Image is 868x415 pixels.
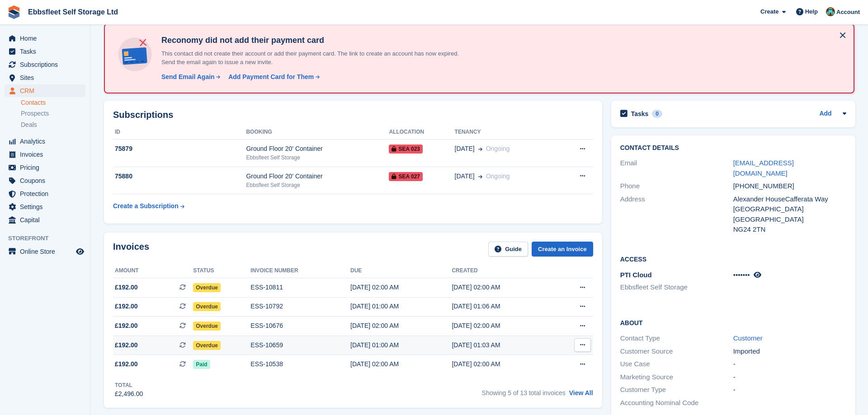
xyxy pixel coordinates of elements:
span: Protection [20,187,74,200]
span: Tasks [20,45,74,58]
th: ID [113,125,246,140]
div: Contact Type [620,333,733,344]
span: Help [805,7,818,16]
div: [DATE] 02:00 AM [452,359,553,369]
a: View All [569,389,593,396]
span: [DATE] [455,144,475,154]
h4: Reconomy did not add their payment card [158,35,474,46]
a: menu [5,71,85,84]
a: Create an Invoice [532,242,593,256]
span: [DATE] [455,172,475,181]
span: Subscriptions [20,58,74,71]
span: Online Store [20,245,74,258]
span: Ongoing [486,145,510,152]
th: Status [193,264,250,278]
img: stora-icon-8386f47178a22dfd0bd8f6a31ec36ba5ce8667c1dd55bd0f319d3a0aa187defe.svg [7,5,21,19]
a: Add Payment Card for Them [225,72,321,82]
a: menu [5,174,85,187]
div: - [733,372,846,382]
div: [DATE] 02:00 AM [452,321,553,331]
div: NG24 2TN [733,224,846,235]
span: Home [20,32,74,45]
span: £192.00 [115,340,138,350]
span: Ongoing [486,173,510,180]
div: Address [620,194,733,235]
div: ESS-10538 [250,359,350,369]
span: Overdue [193,341,221,350]
a: menu [5,148,85,161]
div: Send Email Again [161,72,215,82]
span: Showing 5 of 13 total invoices [482,389,566,396]
div: Customer Type [620,385,733,395]
a: Create a Subscription [113,198,184,214]
div: 75879 [113,144,246,154]
p: This contact did not create their account or add their payment card. The link to create an accoun... [158,49,474,67]
span: £192.00 [115,302,138,311]
a: Deals [21,120,85,130]
span: Account [836,8,860,17]
h2: Contact Details [620,145,846,152]
span: Settings [20,201,74,213]
a: menu [5,135,85,148]
div: Add Payment Card for Them [228,72,314,82]
div: Ebbsfleet Self Storage [246,181,389,189]
img: no-card-linked-e7822e413c904bf8b177c4d89f31251c4716f9871600ec3ca5bfc59e148c83f4.svg [116,35,154,74]
th: Created [452,264,553,278]
div: [DATE] 02:00 AM [350,321,452,331]
span: Create [760,7,778,16]
div: Marketing Source [620,372,733,382]
span: SEA 023 [389,145,423,154]
a: menu [5,201,85,213]
img: George Spring [826,7,835,16]
div: 0 [652,110,662,118]
h2: Invoices [113,242,149,256]
span: Prospects [21,109,49,118]
a: menu [5,45,85,58]
h2: About [620,318,846,327]
span: £192.00 [115,321,138,331]
span: Sites [20,71,74,84]
span: £192.00 [115,283,138,292]
a: menu [5,214,85,226]
span: £192.00 [115,359,138,369]
a: menu [5,58,85,71]
div: [DATE] 02:00 AM [350,283,452,292]
span: Storefront [8,234,90,243]
div: Customer Source [620,346,733,357]
a: Ebbsfleet Self Storage Ltd [24,5,122,19]
th: Tenancy [455,125,558,140]
div: Ground Floor 20' Container [246,172,389,181]
a: Contacts [21,98,85,107]
div: Accounting Nominal Code [620,398,733,408]
a: menu [5,32,85,45]
div: Use Case [620,359,733,369]
div: Imported [733,346,846,357]
a: [EMAIL_ADDRESS][DOMAIN_NAME] [733,159,794,177]
div: Ebbsfleet Self Storage [246,154,389,162]
div: ESS-10792 [250,302,350,311]
div: [DATE] 01:00 AM [350,302,452,311]
li: Ebbsfleet Self Storage [620,282,733,293]
a: Guide [488,242,528,256]
div: ESS-10676 [250,321,350,331]
a: Preview store [75,246,85,257]
span: PTI Cloud [620,271,652,279]
span: Paid [193,360,210,369]
th: Due [350,264,452,278]
span: Deals [21,121,37,129]
th: Booking [246,125,389,140]
span: Coupons [20,174,74,187]
div: ESS-10659 [250,340,350,350]
div: [DATE] 02:00 AM [452,283,553,292]
div: - [733,385,846,395]
a: menu [5,245,85,258]
div: Email [620,158,733,178]
div: [GEOGRAPHIC_DATA] [733,214,846,225]
span: Overdue [193,322,221,331]
th: Allocation [389,125,454,140]
div: ESS-10811 [250,283,350,292]
span: Analytics [20,135,74,148]
a: menu [5,161,85,174]
div: Ground Floor 20' Container [246,144,389,154]
a: Prospects [21,109,85,118]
